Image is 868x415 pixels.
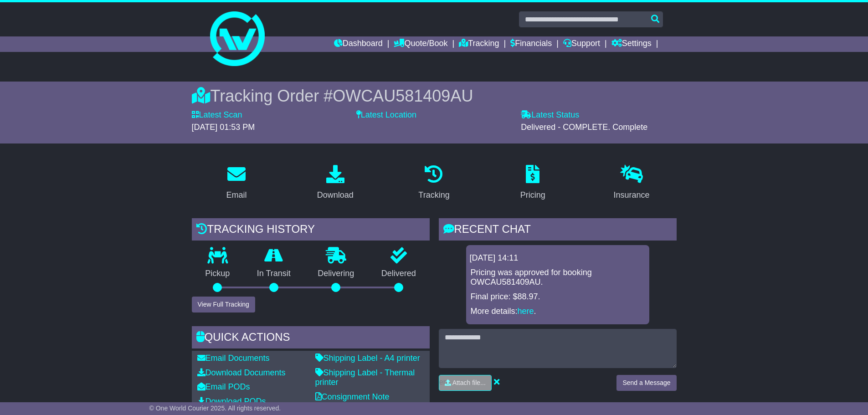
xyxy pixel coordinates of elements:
a: Download PODs [197,397,266,406]
div: [DATE] 14:11 [470,253,646,263]
p: Pickup [192,269,244,279]
button: View Full Tracking [192,297,255,313]
a: Settings [611,36,652,52]
a: Tracking [412,162,455,205]
a: Email [220,162,252,205]
p: More details: . [471,307,645,317]
div: RECENT CHAT [439,218,677,243]
a: Download Documents [197,368,286,377]
a: Consignment Note [315,392,390,401]
p: Delivering [304,269,368,279]
div: Tracking Order # [192,86,677,106]
a: Shipping Label - A4 printer [315,354,420,363]
div: Insurance [614,189,650,201]
p: Final price: $88.97. [471,292,645,302]
a: Dashboard [334,36,383,52]
button: Send a Message [616,375,676,391]
a: here [518,307,534,316]
a: Financials [510,36,552,52]
div: Email [226,189,247,201]
span: [DATE] 01:53 PM [192,123,255,132]
a: Quote/Book [394,36,447,52]
a: Download [311,162,360,205]
label: Latest Location [356,110,416,120]
label: Latest Status [521,110,579,120]
a: Pricing [514,162,551,205]
div: Tracking history [192,218,430,243]
label: Latest Scan [192,110,242,120]
span: OWCAU581409AU [333,87,473,105]
div: Pricing [520,189,545,201]
p: In Transit [243,269,304,279]
span: © One World Courier 2025. All rights reserved. [149,405,281,412]
div: Download [317,189,354,201]
a: Shipping Label - Thermal printer [315,368,415,387]
p: Delivered [368,269,430,279]
a: Email Documents [197,354,270,363]
a: Email PODs [197,382,250,391]
a: Support [563,36,600,52]
a: Insurance [608,162,656,205]
div: Tracking [418,189,449,201]
a: Tracking [459,36,499,52]
span: Delivered - COMPLETE. Complete [521,123,647,132]
div: Quick Actions [192,326,430,351]
p: Pricing was approved for booking OWCAU581409AU. [471,268,645,287]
